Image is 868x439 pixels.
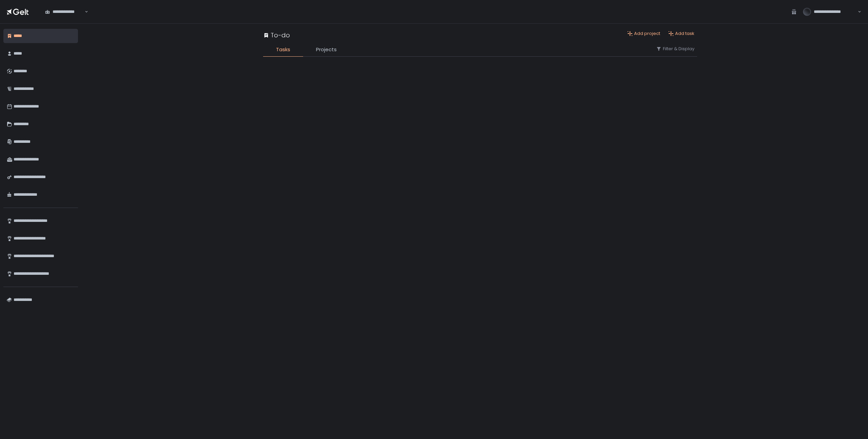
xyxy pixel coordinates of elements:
span: Projects [316,46,337,54]
button: Add task [668,31,694,37]
button: Add project [627,31,660,37]
div: To-do [263,31,290,40]
span: Tasks [276,46,290,54]
div: Search for option [41,5,88,19]
button: Filter & Display [656,46,694,52]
